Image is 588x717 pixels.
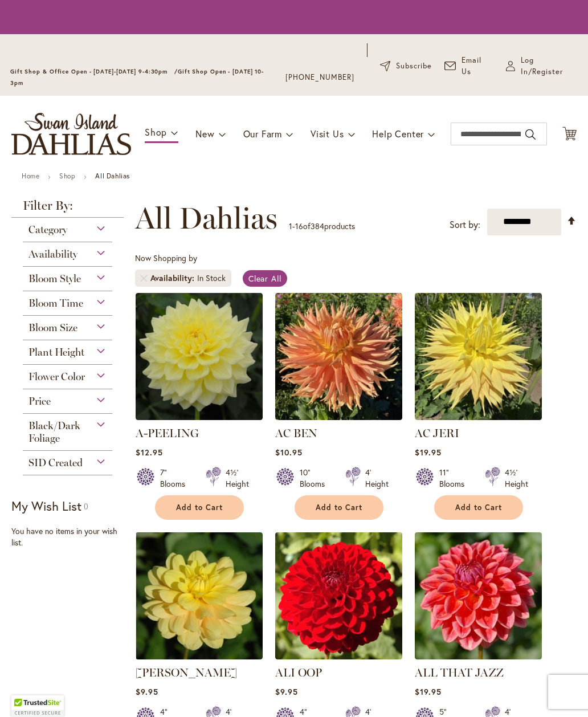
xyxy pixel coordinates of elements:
span: $12.95 [136,447,163,458]
strong: Filter By: [11,199,124,218]
a: ALI OOP [275,666,322,679]
span: $9.95 [275,686,298,697]
img: AHOY MATEY [136,532,263,659]
span: Add to Cart [316,503,362,512]
div: 11" Blooms [439,467,471,490]
span: $10.95 [275,447,303,458]
iframe: Launch Accessibility Center [9,677,40,708]
img: ALL THAT JAZZ [415,532,542,659]
span: Availability [28,248,77,260]
a: Shop [59,172,75,180]
img: AC Jeri [415,293,542,420]
span: 384 [311,221,324,231]
span: 16 [295,221,303,231]
a: Home [22,172,39,180]
span: New [195,128,214,140]
a: Remove Availability In Stock [141,275,148,282]
span: Add to Cart [176,503,223,512]
a: [PERSON_NAME] [136,666,237,679]
a: Log In/Register [506,55,578,78]
span: Bloom Time [28,297,83,309]
a: store logo [11,113,131,155]
label: Sort by: [450,214,480,235]
button: Add to Cart [155,495,244,520]
span: Shop [145,126,167,138]
span: 1 [289,221,292,231]
a: AHOY MATEY [136,651,263,662]
img: A-Peeling [136,293,263,420]
span: All Dahlias [135,201,277,235]
button: Add to Cart [434,495,523,520]
span: Email Us [462,55,493,78]
a: Email Us [444,55,493,78]
div: You have no items in your wish list. [11,525,129,548]
img: AC BEN [275,293,402,420]
span: $19.95 [415,686,442,697]
div: 10" Blooms [300,467,332,490]
span: Category [28,223,67,236]
span: Now Shopping by [135,252,197,263]
img: ALI OOP [275,532,402,659]
span: Add to Cart [455,503,502,512]
span: Clear All [248,273,282,284]
div: 4½' Height [505,467,528,490]
strong: All Dahlias [95,172,130,180]
a: AC BEN [275,426,317,440]
a: ALL THAT JAZZ [415,666,504,679]
span: Subscribe [396,60,432,72]
a: A-Peeling [136,412,263,422]
span: SID Created [28,457,83,469]
div: 4½' Height [226,467,249,490]
span: Visit Us [311,128,344,140]
a: AC BEN [275,412,402,422]
div: 4' Height [365,467,389,490]
button: Search [525,125,536,144]
span: Availability [150,272,197,284]
button: Add to Cart [295,495,383,520]
span: $19.95 [415,447,442,458]
p: - of products [289,217,355,235]
div: 7" Blooms [160,467,192,490]
span: Black/Dark Foliage [28,419,80,445]
span: Flower Color [28,370,85,383]
a: AC JERI [415,426,459,440]
strong: My Wish List [11,498,81,514]
span: Bloom Style [28,272,81,285]
span: Plant Height [28,346,84,358]
a: ALI OOP [275,651,402,662]
span: Help Center [372,128,424,140]
a: AC Jeri [415,412,542,422]
span: Gift Shop & Office Open - [DATE]-[DATE] 9-4:30pm / [10,68,178,75]
span: Price [28,395,51,408]
a: [PHONE_NUMBER] [285,72,354,83]
span: Our Farm [243,128,282,140]
a: Subscribe [380,60,432,72]
a: ALL THAT JAZZ [415,651,542,662]
span: Log In/Register [521,55,578,78]
a: Clear All [243,270,288,287]
span: $9.95 [136,686,158,697]
div: In Stock [197,272,226,284]
span: Bloom Size [28,321,77,334]
a: A-PEELING [136,426,199,440]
